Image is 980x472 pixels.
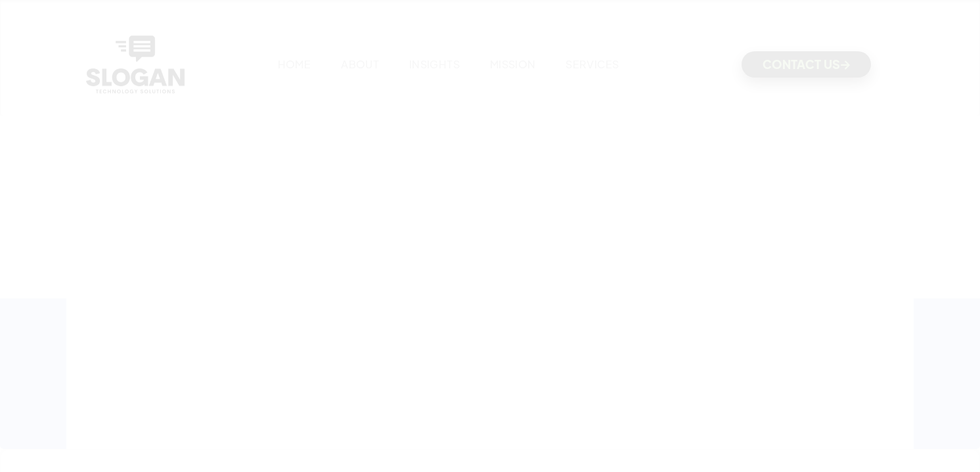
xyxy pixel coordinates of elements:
[409,57,460,71] a: INSIGHTS
[83,32,188,97] a: home
[341,57,379,71] a: ABOUT
[742,51,871,78] a: CONTACT US
[841,60,850,69] span: 
[278,57,311,71] a: HOME
[490,57,536,71] a: MISSION
[566,57,619,71] a: SERVICES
